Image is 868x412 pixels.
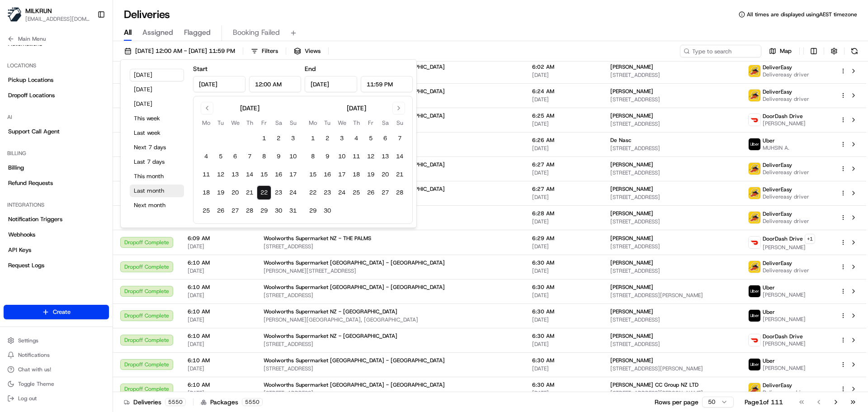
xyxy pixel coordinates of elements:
img: doordash_logo_v2.png [749,114,760,126]
span: Woolworths Supermarket [GEOGRAPHIC_DATA] - [GEOGRAPHIC_DATA] [264,381,445,388]
button: This week [130,112,184,125]
span: Assigned [142,27,173,38]
span: DeliverEasy [763,382,792,389]
span: 6:25 AM [532,112,596,119]
button: 18 [199,185,213,200]
th: Sunday [286,118,300,128]
button: 30 [271,204,286,218]
button: 31 [286,204,300,218]
span: [STREET_ADDRESS] [610,71,734,79]
span: Woolworths Supermarket NZ - THE PALMS [264,235,371,242]
button: 7 [392,131,407,146]
span: [PERSON_NAME] [610,88,653,95]
span: 6:10 AM [188,259,249,266]
h1: Deliveries [124,7,170,22]
button: 14 [392,149,407,164]
span: [STREET_ADDRESS] [264,243,518,250]
span: 6:29 AM [532,235,596,242]
span: [STREET_ADDRESS] [610,267,734,275]
span: [STREET_ADDRESS] [610,145,734,152]
span: 6:10 AM [188,332,249,340]
a: Support Call Agent [4,124,109,139]
button: 2 [320,131,335,146]
span: [DATE] [532,96,596,103]
span: [DATE] [532,169,596,176]
span: Delivereasy driver [763,218,809,225]
span: [PERSON_NAME] [610,185,653,193]
span: [PERSON_NAME] [763,316,806,323]
span: 6:30 AM [532,357,596,364]
span: [DATE] 12:00 AM - [DATE] 11:59 PM [135,47,235,55]
button: Toggle Theme [4,378,109,390]
img: uber-new-logo.jpeg [749,359,760,370]
button: 17 [335,167,349,182]
button: 21 [242,185,257,200]
span: Delivereasy driver [763,169,809,176]
span: [DATE] [188,316,249,323]
span: Toggle Theme [18,380,54,388]
a: Webhooks [4,227,109,242]
button: 17 [286,167,300,182]
span: Pickup Locations [8,76,53,84]
img: delivereasy_logo.png [749,383,760,395]
div: Integrations [4,198,109,212]
button: 16 [271,167,286,182]
span: [STREET_ADDRESS][PERSON_NAME] [610,365,734,372]
span: 6:10 AM [188,308,249,315]
span: [DATE] [532,120,596,128]
span: [DATE] [188,292,249,299]
th: Saturday [271,118,286,128]
span: DoorDash Drive [763,333,803,340]
span: Notifications [18,351,50,359]
span: [PERSON_NAME] [763,365,806,372]
img: delivereasy_logo.png [749,212,760,223]
button: 21 [392,167,407,182]
span: [PERSON_NAME] [610,357,653,364]
button: 5 [213,149,228,164]
span: DeliverEasy [763,210,792,218]
th: Friday [257,118,271,128]
button: 24 [286,185,300,200]
button: 7 [242,149,257,164]
span: [DATE] [188,365,249,372]
button: Log out [4,392,109,405]
span: DeliverEasy [763,88,792,95]
label: End [305,65,316,73]
span: [STREET_ADDRESS] [264,365,518,372]
span: [DATE] [532,145,596,152]
p: Rows per page [655,398,698,407]
span: Delivereasy driver [763,389,809,396]
span: Chat with us! [18,366,51,373]
span: DeliverEasy [763,64,792,71]
button: 14 [242,167,257,182]
button: 27 [228,204,242,218]
img: delivereasy_logo.png [749,90,760,101]
input: Date [193,76,245,92]
span: Map [780,47,792,55]
span: Request Logs [8,261,44,270]
button: Go to next month [392,102,405,114]
div: Billing [4,146,109,161]
span: [PERSON_NAME][STREET_ADDRESS] [264,267,518,275]
span: Woolworths Supermarket NZ - [GEOGRAPHIC_DATA] [264,332,397,340]
button: 25 [349,185,363,200]
span: Flagged [184,27,211,38]
span: Log out [18,395,37,402]
img: delivereasy_logo.png [749,65,760,77]
span: [PERSON_NAME] CC Group NZ LTD [610,381,698,388]
button: 18 [349,167,363,182]
span: 6:09 AM [188,235,249,242]
span: [PERSON_NAME] [763,340,806,347]
span: 6:26 AM [532,137,596,144]
button: 4 [199,149,213,164]
th: Friday [363,118,378,128]
input: Time [249,76,302,92]
span: Support Call Agent [8,128,60,136]
button: Filters [247,45,282,57]
th: Sunday [392,118,407,128]
span: Filters [262,47,278,55]
button: 1 [306,131,320,146]
img: doordash_logo_v2.png [749,334,760,346]
span: 6:30 AM [532,284,596,291]
span: [DATE] [532,389,596,397]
